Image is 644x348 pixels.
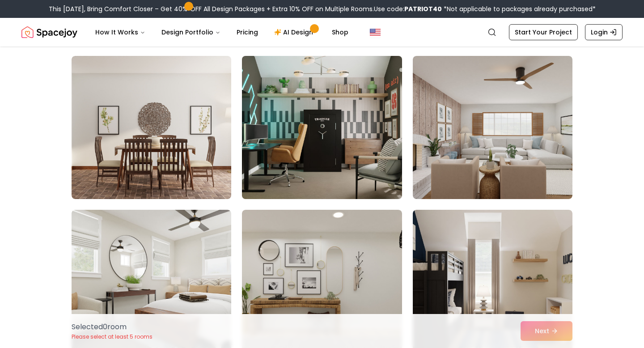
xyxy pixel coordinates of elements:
a: Pricing [229,23,265,41]
nav: Main [88,23,356,41]
button: Design Portfolio [154,23,228,41]
button: How It Works [88,23,153,41]
img: United States [370,27,381,38]
a: Start Your Project [509,24,578,40]
img: Room room-9 [413,56,572,199]
a: Login [585,24,623,40]
a: AI Design [267,23,323,41]
b: PATRIOT40 [404,4,442,13]
span: *Not applicable to packages already purchased* [442,4,596,13]
span: Use code: [374,4,442,13]
a: Shop [325,23,356,41]
a: Spacejoy [21,23,77,41]
div: This [DATE], Bring Comfort Closer – Get 40% OFF All Design Packages + Extra 10% OFF on Multiple R... [49,4,596,13]
img: Room room-7 [72,56,231,199]
p: Selected 0 room [72,322,153,332]
img: Room room-8 [238,52,406,203]
img: Spacejoy Logo [21,23,77,41]
nav: Global [21,18,623,47]
p: Please select at least 5 rooms [72,333,153,340]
